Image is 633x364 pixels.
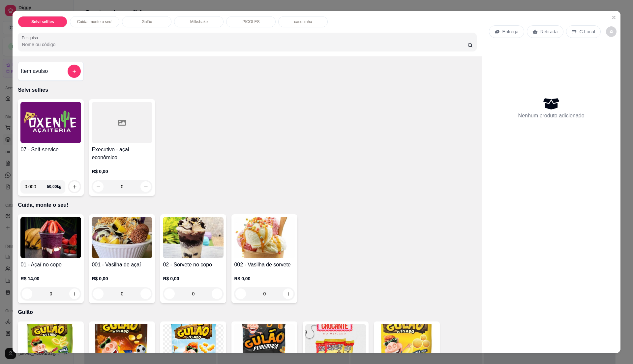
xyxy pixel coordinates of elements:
[21,67,48,75] h4: Item avulso
[518,112,585,120] p: Nenhum produto adicionado
[190,19,208,24] p: Milkshake
[141,19,152,24] p: Gulão
[92,217,152,258] img: product-image
[31,19,54,24] p: Selvi selfies
[18,308,476,316] p: Gulão
[20,217,81,258] img: product-image
[18,86,476,94] p: Selvi selfies
[163,261,224,269] h4: 02 - Sorvete no copo
[92,261,152,269] h4: 001 - Vasilha de açaí
[92,168,152,175] p: R$ 0,00
[18,201,476,209] p: Cuida, monte o seu!
[20,102,81,143] img: product-image
[294,19,312,24] p: casquinha
[242,19,259,24] p: PICOLES
[20,275,81,282] p: R$ 14,00
[68,65,81,78] button: add-separate-item
[20,146,81,154] h4: 07 - Self-service
[163,275,224,282] p: R$ 0,00
[92,146,152,162] h4: Executivo - açai econômico
[77,19,112,24] p: Cuida, monte o seu!
[69,181,80,192] button: increase-product-quantity
[609,12,619,23] button: Close
[22,41,467,48] input: Pesquisa
[540,28,558,35] p: Retirada
[234,275,295,282] p: R$ 0,00
[163,217,224,258] img: product-image
[20,261,81,269] h4: 01 - Açaí no copo
[22,35,40,41] label: Pesquisa
[502,28,519,35] p: Entrega
[234,261,295,269] h4: 002 - Vasilha de sorvete
[92,275,152,282] p: R$ 0,00
[580,28,595,35] p: C.Local
[24,180,47,193] input: 0.00
[234,217,295,258] img: product-image
[606,26,617,37] button: decrease-product-quantity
